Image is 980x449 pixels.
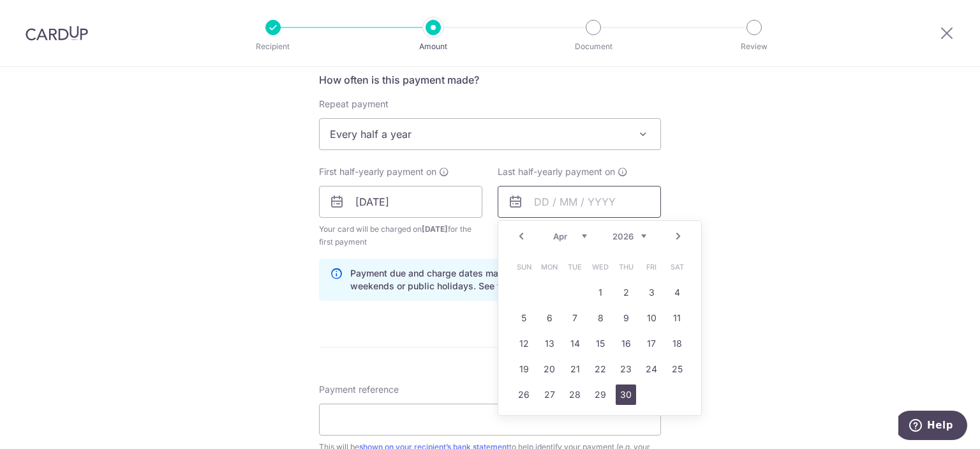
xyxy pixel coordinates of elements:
[641,308,662,328] a: 10
[641,333,662,354] a: 17
[319,186,482,218] input: DD / MM / YYYY
[514,384,534,405] a: 26
[565,308,585,328] a: 7
[226,40,320,53] p: Recipient
[667,359,687,379] a: 25
[539,384,560,405] a: 27
[641,257,662,277] span: Friday
[565,384,585,405] a: 28
[539,333,560,354] a: 13
[320,119,660,149] span: Every half a year
[616,333,636,354] a: 16
[667,257,687,277] span: Saturday
[546,40,641,53] p: Document
[590,359,611,379] a: 22
[667,333,687,354] a: 18
[514,229,529,244] a: Prev
[26,26,88,41] img: CardUp
[319,165,436,178] span: First half-yearly payment on
[319,223,482,248] span: Your card will be charged on
[565,359,585,379] a: 21
[590,333,611,354] a: 15
[514,333,534,354] a: 12
[319,118,661,150] span: Every half a year
[539,359,560,379] a: 20
[350,267,650,293] p: Payment due and charge dates may be adjusted if it falls on weekends or public holidays. See fina...
[616,359,636,379] a: 23
[565,257,585,277] span: Tuesday
[539,257,560,277] span: Monday
[590,308,611,328] a: 8
[422,224,448,234] span: [DATE]
[590,257,611,277] span: Wednesday
[671,229,686,244] a: Next
[319,72,661,88] h5: How often is this payment made?
[616,384,636,405] a: 30
[514,308,534,328] a: 5
[498,186,661,218] input: DD / MM / YYYY
[667,282,687,303] a: 4
[319,98,389,110] label: Repeat payment
[514,257,534,277] span: Sunday
[616,308,636,328] a: 9
[616,282,636,303] a: 2
[565,333,585,354] a: 14
[667,308,687,328] a: 11
[707,40,801,53] p: Review
[514,359,534,379] a: 19
[898,411,967,443] iframe: Opens a widget where you can find more information
[386,40,480,53] p: Amount
[616,257,636,277] span: Thursday
[641,282,662,303] a: 3
[539,308,560,328] a: 6
[590,282,611,303] a: 1
[641,359,662,379] a: 24
[319,383,399,396] span: Payment reference
[498,165,615,178] span: Last half-yearly payment on
[590,384,611,405] a: 29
